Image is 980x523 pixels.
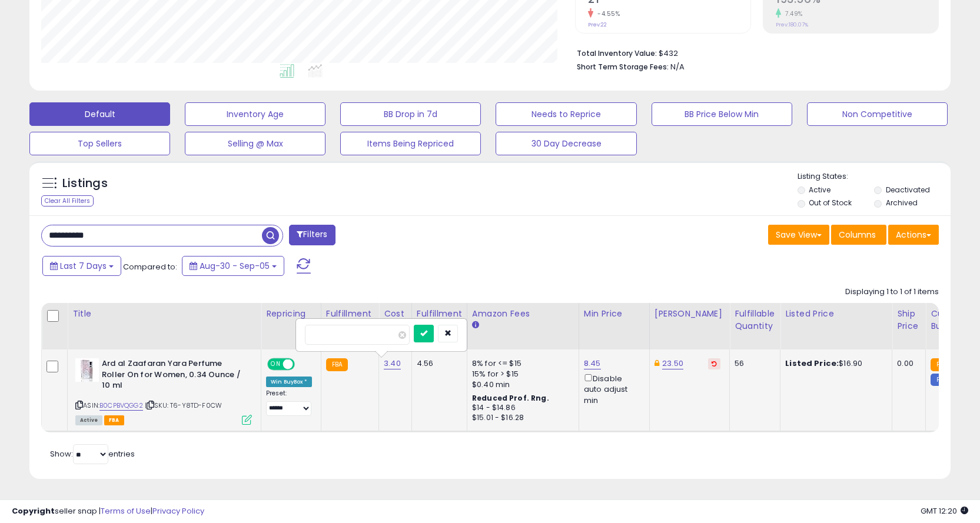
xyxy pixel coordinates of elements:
span: Show: entries [50,448,135,459]
div: Ship Price [897,308,921,332]
div: Win BuyBox * [266,377,312,387]
button: Top Sellers [29,132,170,155]
small: FBA [326,358,348,371]
a: B0CPBVQGG2 [99,401,143,411]
div: Displaying 1 to 1 of 1 items [845,287,939,298]
b: Total Inventory Value: [577,48,657,58]
div: Title [72,308,256,320]
small: -4.55% [593,9,620,18]
a: 8.45 [584,358,601,369]
a: Terms of Use [101,505,151,517]
div: Amazon Fees [472,308,574,320]
div: ASIN: [75,358,252,424]
h5: Listings [62,175,108,192]
div: Min Price [584,308,645,320]
span: Last 7 Days [60,260,107,272]
div: 56 [735,358,771,369]
small: 7.49% [781,9,803,18]
label: Active [809,185,830,195]
span: ON [268,359,283,369]
button: 30 Day Decrease [496,132,636,155]
div: $16.90 [785,358,883,369]
div: Clear All Filters [41,195,94,206]
button: Save View [768,225,829,245]
small: Amazon Fees. [472,320,479,331]
b: Listed Price: [785,358,839,369]
label: Archived [886,198,918,208]
div: 15% for > $15 [472,369,570,379]
div: Fulfillable Quantity [735,308,775,332]
strong: Copyright [12,505,55,517]
p: Listing States: [798,171,951,182]
button: BB Drop in 7d [340,102,481,126]
span: FBA [104,415,124,425]
span: Compared to: [123,261,177,272]
div: $0.40 min [472,379,570,390]
li: $432 [577,45,930,59]
span: All listings currently available for purchase on Amazon [75,415,102,425]
label: Deactivated [886,185,930,195]
button: Actions [888,225,939,245]
button: Last 7 Days [42,256,121,276]
button: BB Price Below Min [652,102,792,126]
div: $15.01 - $16.28 [472,413,570,423]
span: Columns [839,229,876,241]
a: 3.40 [384,358,401,369]
div: 0.00 [897,358,916,369]
b: Short Term Storage Fees: [577,62,669,72]
small: Prev: 22 [588,21,607,28]
b: Ard al Zaafaran Yara Perfume Roller On for Women, 0.34 Ounce / 10 ml [102,358,245,394]
label: Out of Stock [809,198,852,208]
small: FBM [931,374,954,386]
button: Filters [289,225,335,245]
div: Fulfillment Cost [417,308,462,332]
small: FBA [931,358,952,371]
div: [PERSON_NAME] [655,308,725,320]
div: Cost [384,308,407,320]
div: Fulfillment [326,308,374,320]
div: 8% for <= $15 [472,358,570,369]
span: | SKU: T6-Y8TD-F0CW [145,401,222,410]
div: 4.56 [417,358,458,369]
button: Non Competitive [807,102,948,126]
div: $14 - $14.86 [472,403,570,413]
span: OFF [293,359,312,369]
span: N/A [670,61,685,72]
button: Items Being Repriced [340,132,481,155]
small: Prev: 180.07% [776,21,808,28]
button: Aug-30 - Sep-05 [182,256,284,276]
button: Default [29,102,170,126]
div: Preset: [266,389,312,416]
a: Privacy Policy [152,505,204,517]
div: Disable auto adjust min [584,372,640,406]
img: 41OxWmGH7eL._SL40_.jpg [75,358,99,382]
button: Inventory Age [185,102,325,126]
a: 23.50 [662,358,683,369]
button: Selling @ Max [185,132,325,155]
button: Needs to Reprice [496,102,636,126]
div: Repricing [266,308,316,320]
span: 2025-09-13 12:20 GMT [921,505,968,517]
div: seller snap | | [12,506,204,517]
b: Reduced Prof. Rng. [472,393,549,403]
button: Columns [831,225,886,245]
div: Listed Price [785,308,887,320]
span: Aug-30 - Sep-05 [200,260,270,272]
